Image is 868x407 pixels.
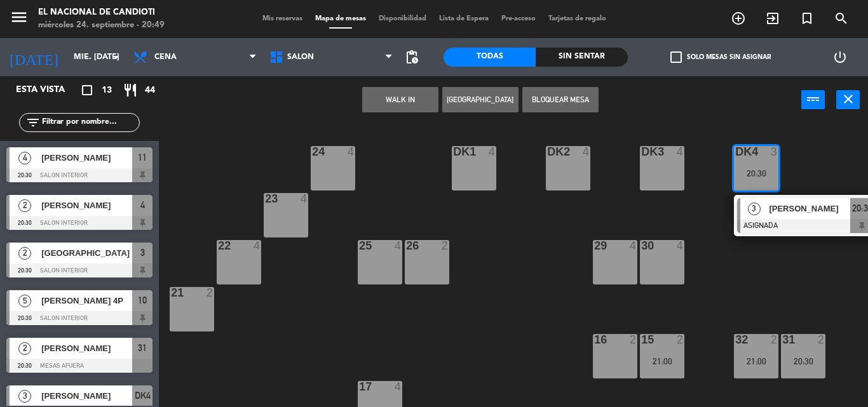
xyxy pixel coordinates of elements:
span: Mis reservas [256,15,309,22]
span: DK4 [135,388,151,403]
div: 4 [583,146,590,157]
span: 3 [140,245,145,260]
i: search [834,11,849,26]
div: 26 [406,240,407,251]
input: Filtrar por nombre... [41,116,139,130]
div: 20:30 [781,357,825,366]
span: 11 [138,150,147,165]
div: 2 [630,334,637,345]
div: 21 [171,287,172,298]
span: [GEOGRAPHIC_DATA] [41,246,132,260]
span: Lista de Espera [433,15,495,22]
span: pending_actions [404,50,419,65]
span: [PERSON_NAME] [41,199,132,212]
i: turned_in_not [799,11,815,26]
div: 20:30 [734,169,778,178]
div: 15 [641,334,642,345]
i: power_input [806,91,821,107]
div: 21:00 [640,357,684,366]
div: 4 [677,240,684,251]
div: 29 [594,240,595,251]
i: restaurant [123,83,138,98]
label: Solo mesas sin asignar [670,51,771,63]
span: Pre-acceso [495,15,542,22]
div: 4 [254,240,261,251]
i: menu [10,8,29,27]
button: menu [10,8,29,31]
span: Mapa de mesas [309,15,372,22]
div: 2 [207,287,214,298]
span: 5 [18,295,31,307]
button: close [836,90,860,109]
div: Sin sentar [536,48,628,67]
span: SALON [287,53,314,62]
span: 10 [138,293,147,308]
span: Disponibilidad [372,15,433,22]
span: [PERSON_NAME] [41,342,132,355]
span: 13 [102,83,112,98]
i: arrow_drop_down [109,50,124,65]
span: 4 [140,197,145,213]
div: 25 [359,240,360,251]
i: exit_to_app [765,11,780,26]
span: Tarjetas de regalo [542,15,613,22]
div: 4 [395,381,402,392]
div: DK2 [547,146,548,157]
span: [PERSON_NAME] [41,389,132,403]
div: 2 [771,334,778,345]
div: miércoles 24. septiembre - 20:49 [38,19,165,32]
span: [PERSON_NAME] 4P [41,294,132,307]
span: 44 [145,83,155,98]
div: 4 [677,146,684,157]
div: 30 [641,240,642,251]
i: add_circle_outline [731,11,746,26]
span: 2 [18,342,31,355]
div: 4 [395,240,402,251]
div: Esta vista [6,83,92,98]
button: Bloquear Mesa [522,87,599,112]
div: 21:00 [734,357,778,366]
div: 2 [818,334,825,345]
span: [PERSON_NAME] [769,202,850,215]
div: 23 [265,193,266,204]
div: 2 [442,240,449,251]
div: 32 [735,334,736,345]
i: crop_square [79,83,95,98]
span: 2 [18,247,31,260]
div: 24 [312,146,313,157]
button: WALK IN [362,87,438,112]
span: 31 [138,340,147,356]
div: 2 [677,334,684,345]
span: 2 [18,199,31,212]
div: 16 [594,334,595,345]
div: Todas [444,48,536,67]
div: 4 [489,146,496,157]
i: power_settings_new [832,50,848,65]
span: 3 [18,390,31,403]
div: DK4 [735,146,736,157]
div: 3 [771,146,778,157]
div: 4 [348,146,355,157]
div: DK1 [453,146,454,157]
div: DK3 [641,146,642,157]
div: 31 [782,334,783,345]
span: check_box_outline_blank [670,51,682,63]
span: Cena [154,53,177,62]
span: 4 [18,152,31,164]
div: 17 [359,381,360,392]
div: 4 [630,240,637,251]
span: [PERSON_NAME] [41,151,132,164]
i: filter_list [25,115,41,130]
div: 4 [301,193,308,204]
i: close [841,91,856,107]
div: El Nacional de Candioti [38,6,165,19]
span: 3 [748,203,761,215]
button: power_input [801,90,825,109]
button: [GEOGRAPHIC_DATA] [442,87,519,112]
